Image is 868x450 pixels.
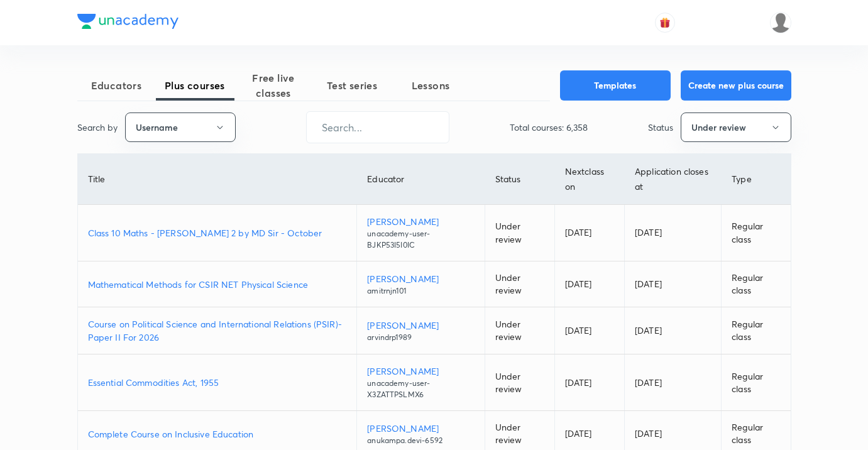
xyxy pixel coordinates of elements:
button: avatar [655,13,675,33]
span: Lessons [392,78,470,93]
span: Test series [313,78,392,93]
a: Course on Political Science and International Relations (PSIR)-Paper II For 2026 [88,317,347,344]
button: Username [125,112,236,142]
td: [DATE] [625,307,722,354]
span: Plus courses [156,78,234,93]
td: Regular class [722,261,791,307]
span: Free live classes [234,70,313,101]
td: [DATE] [625,205,722,261]
th: Application closes at [625,154,722,205]
td: Regular class [722,307,791,354]
a: [PERSON_NAME]anukampa.devi-6592 [367,422,474,446]
td: Under review [485,205,554,261]
img: Company Logo [77,14,179,29]
td: [DATE] [554,354,624,411]
button: Create new plus course [681,70,791,101]
td: Regular class [722,354,791,411]
span: Educators [77,78,156,93]
input: Search... [307,111,449,143]
p: [PERSON_NAME] [367,422,474,435]
a: Mathematical Methods for CSIR NET Physical Science [88,278,347,291]
td: Under review [485,307,554,354]
p: anukampa.devi-6592 [367,435,474,446]
p: [PERSON_NAME] [367,215,474,228]
td: Regular class [722,205,791,261]
p: Total courses: 6,358 [510,121,588,134]
td: [DATE] [625,261,722,307]
td: Under review [485,261,554,307]
button: Under review [681,112,791,142]
p: Search by [77,121,118,134]
img: Ajit [770,12,791,33]
th: Next class on [554,154,624,205]
a: [PERSON_NAME]unacademy-user-BJKP53I5I0IC [367,215,474,251]
a: [PERSON_NAME]unacademy-user-X3ZATTPSLMX6 [367,365,474,400]
td: Under review [485,354,554,411]
td: [DATE] [625,354,722,411]
button: Templates [560,70,671,101]
p: unacademy-user-X3ZATTPSLMX6 [367,378,474,400]
p: [PERSON_NAME] [367,319,474,332]
img: avatar [659,17,671,28]
a: Essential Commodities Act, 1955 [88,376,347,389]
th: Title [78,154,357,205]
a: [PERSON_NAME]arvindrp1989 [367,319,474,343]
td: [DATE] [554,261,624,307]
p: [PERSON_NAME] [367,272,474,285]
th: Type [722,154,791,205]
th: Educator [357,154,485,205]
a: Complete Course on Inclusive Education [88,427,347,441]
a: Class 10 Maths - [PERSON_NAME] 2 by MD Sir - October [88,226,347,239]
td: [DATE] [554,205,624,261]
td: [DATE] [554,307,624,354]
p: amitrnjn101 [367,285,474,297]
th: Status [485,154,554,205]
p: unacademy-user-BJKP53I5I0IC [367,228,474,251]
p: Status [648,121,673,134]
a: Company Logo [77,14,179,32]
p: [PERSON_NAME] [367,365,474,378]
p: arvindrp1989 [367,332,474,343]
a: [PERSON_NAME]amitrnjn101 [367,272,474,297]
